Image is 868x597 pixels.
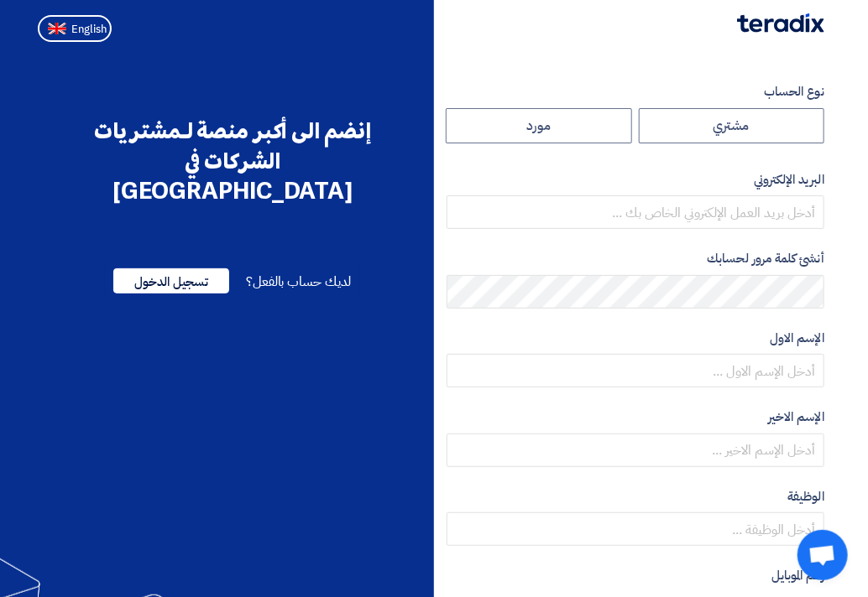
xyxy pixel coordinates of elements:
[447,354,824,387] input: أدخل الإسم الاول ...
[447,195,824,229] input: أدخل بريد العمل الإلكتروني الخاص بك ...
[48,23,66,35] img: en-US.png
[708,249,825,267] font: أنشئ كلمة مرور لحسابك
[447,566,824,585] label: رقم الموبايل
[113,268,229,293] span: تسجيل الدخول
[737,13,824,33] img: Teradix logo
[447,512,824,546] input: أدخل الوظيفة ...
[38,15,112,42] button: English
[714,119,750,132] font: مشتري
[447,433,824,467] input: أدخل الإسم الاخير ...
[797,530,848,580] div: Open chat
[754,170,824,189] font: البريد الإلكتروني
[113,272,229,292] a: تسجيل الدخول
[770,329,824,347] font: الإسم الاول
[787,487,824,506] font: الوظيفة
[246,272,351,292] span: لديك حساب بالفعل؟
[768,408,824,426] font: الإسم الاخير
[764,82,824,101] font: نوع الحساب
[527,119,551,132] font: مورد
[71,23,107,35] span: English
[65,116,400,206] div: إنضم الى أكبر منصة لـمشتريات الشركات في [GEOGRAPHIC_DATA]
